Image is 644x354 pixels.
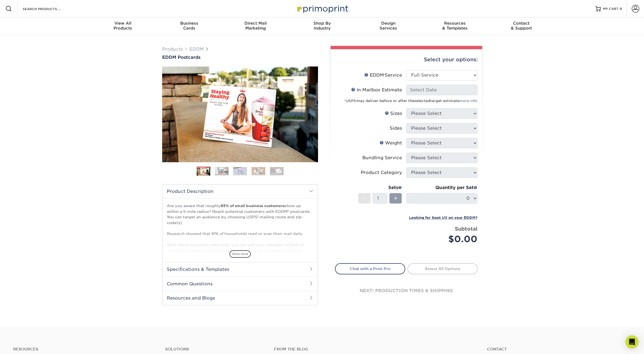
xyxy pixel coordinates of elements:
[455,226,477,232] strong: Subtotal
[162,277,318,291] h2: Common Questions
[289,18,355,35] a: Shop ByIndustry
[358,184,402,191] div: Sets
[620,7,622,11] span: 0
[380,140,402,146] div: Weight
[625,335,639,349] div: Open Intercom Messenger
[385,110,402,117] div: Sizes
[355,18,422,35] a: DesignServices
[407,263,478,274] a: Select All Options
[222,21,289,31] div: Marketing
[156,21,222,31] div: Cards
[197,167,210,176] img: EDDM 01
[422,21,488,26] span: Resources
[162,47,183,52] a: Products
[252,167,265,175] img: EDDM 04
[362,155,402,161] div: Bundling Service
[233,167,247,175] img: EDDM 03
[335,263,405,274] a: Chat with a Print Pro
[603,7,619,11] span: MY CART
[289,21,355,26] span: Shop By
[274,347,472,352] h4: From the Blog
[409,216,477,220] small: Looking for Spot UV on your EDDM?
[289,21,355,31] div: Industry
[295,3,349,14] img: Primoprint
[167,203,313,303] p: Are you aware that roughly show up within a 5-mile radius? Reach potential customers with EDDM® p...
[162,184,318,198] h2: Product Description
[487,347,631,352] a: Contact
[351,87,402,93] div: In Mailbox Estimate
[406,85,477,95] input: Select Date
[13,347,157,352] h4: Resources
[422,21,488,31] div: & Templates
[363,194,366,202] span: -
[90,21,156,31] div: Products
[162,55,200,60] span: EDDM Postcards
[355,21,422,31] div: Services
[364,72,402,79] div: EDDM Service
[335,49,478,70] div: Select your options:
[156,21,222,26] span: Business
[394,194,397,202] span: +
[335,274,478,307] div: next: production times & shipping
[356,100,357,101] sup: ®
[162,262,318,276] h2: Specifications & Templates
[270,167,284,175] img: EDDM 05
[215,167,229,175] img: EDDM 02
[162,291,318,305] h2: Resources and Blogs
[90,18,156,35] a: View AllProducts
[488,18,555,35] a: Contact& Support
[488,21,555,31] div: & Support
[90,21,156,26] span: View All
[390,125,402,132] div: Sides
[488,21,555,26] span: Contact
[414,99,430,103] span: selected
[222,21,289,26] span: Direct Mail
[162,60,318,168] img: EDDM Postcards 01
[422,18,488,35] a: Resources& Templates
[221,204,285,208] strong: 85% of small business customers
[361,169,402,176] div: Product Category
[222,18,289,35] a: Direct MailMarketing
[344,99,477,103] small: *USPS may deliver before or after the target estimate
[229,250,251,258] span: show more
[410,233,477,246] div: $0.00
[355,21,422,26] span: Design
[162,55,318,60] a: EDDM Postcards
[384,74,385,76] sup: ®
[409,215,477,220] a: Looking for Spot UV on your EDDM?
[406,184,477,191] div: Quantity per Set
[22,5,75,12] input: SEARCH PRODUCTS.....
[190,47,204,52] a: EDDM
[156,18,222,35] a: BusinessCards
[165,347,266,352] h4: Solutions
[459,99,477,103] a: more info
